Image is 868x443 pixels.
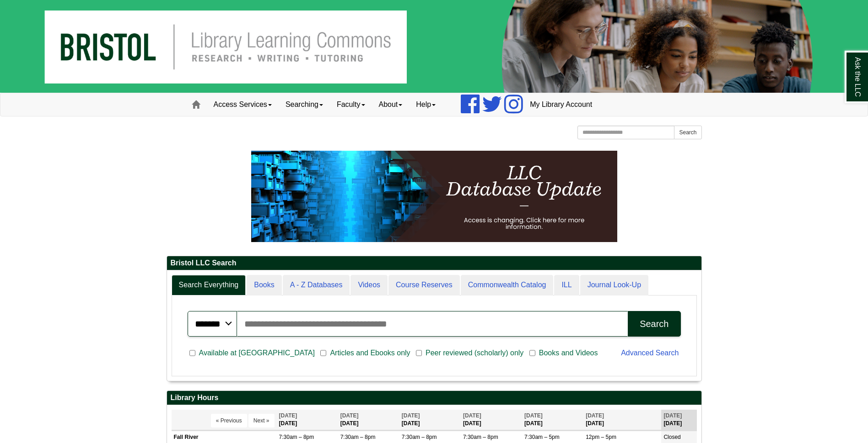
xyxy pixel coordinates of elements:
input: Peer reviewed (scholarly) only [416,349,422,357]
input: Articles and Ebooks only [320,349,326,357]
span: Available at [GEOGRAPHIC_DATA] [195,348,318,359]
button: Search [628,311,680,337]
span: [DATE] [340,412,359,419]
a: Journal Look-Up [580,275,648,295]
a: My Library Account [523,93,599,116]
a: Faculty [330,93,372,116]
th: [DATE] [661,410,696,430]
span: [DATE] [524,412,543,419]
a: Help [409,93,442,116]
th: [DATE] [338,410,399,430]
span: Articles and Ebooks only [326,348,414,359]
th: [DATE] [461,410,522,430]
th: [DATE] [583,410,661,430]
a: A - Z Databases [283,275,350,295]
span: Books and Videos [535,348,602,359]
h2: Bristol LLC Search [167,256,701,270]
button: Next » [248,414,275,427]
span: 7:30am – 8pm [463,434,498,440]
span: [DATE] [402,412,420,419]
th: [DATE] [399,410,461,430]
h2: Library Hours [167,391,701,405]
span: [DATE] [463,412,481,419]
img: HTML tutorial [251,151,617,242]
a: Commonwealth Catalog [461,275,554,295]
a: Videos [350,275,388,295]
span: [DATE] [663,412,682,419]
a: Books [247,275,281,295]
input: Available at [GEOGRAPHIC_DATA] [189,349,195,357]
a: Advanced Search [621,349,679,357]
th: [DATE] [522,410,583,430]
span: 7:30am – 8pm [402,434,437,440]
span: Peer reviewed (scholarly) only [422,348,527,359]
span: 12pm – 5pm [586,434,616,440]
span: [DATE] [586,412,604,419]
div: Search [640,319,669,329]
span: 7:30am – 8pm [340,434,376,440]
a: Searching [279,93,330,116]
button: « Previous [211,414,247,427]
span: [DATE] [279,412,297,419]
a: Search Everything [172,275,246,295]
span: 7:30am – 8pm [279,434,314,440]
button: Search [674,126,701,139]
a: Access Services [207,93,279,116]
a: About [372,93,410,116]
a: ILL [554,275,579,295]
a: Course Reserves [388,275,460,295]
span: 7:30am – 5pm [524,434,560,440]
th: [DATE] [277,410,338,430]
input: Books and Videos [529,349,535,357]
span: Closed [663,434,680,440]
